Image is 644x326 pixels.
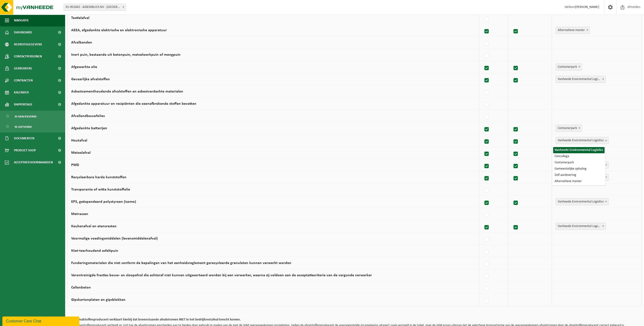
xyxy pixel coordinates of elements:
[71,151,91,155] label: Metaalafval
[556,63,582,71] span: Containerpark
[14,144,36,156] span: Product Shop
[556,76,606,83] span: Vanheede Environmental Logistics
[14,86,29,98] span: Kalender
[71,90,183,93] label: Asbestcementhoudende afvalstoffen en asbestverdachte materialen
[71,212,88,216] label: Matrassen
[14,98,32,111] span: Rapportage
[63,4,126,11] span: 01-901842 - ASSEMBLICS NV - HARELBEKE
[71,16,89,20] label: Textielafval
[71,224,117,228] label: Keukenafval en etensresten
[71,126,107,130] label: Afgedankte batterijen
[556,125,582,132] span: Containerpark
[72,318,241,321] b: De afvalstoffenproducent verklaart hierbij dat bovenstaande afvalstromen NIET in het bedrijfsrest...
[71,53,181,57] label: Inert puin, bestaande uit betonpuin, metselwerkpuin of mengpuin
[71,249,118,253] label: Niet-teerhoudend asfaltpuin
[14,14,29,26] span: Navigatie
[556,27,590,34] span: Alternatieve manier
[556,64,582,70] span: Containerpark
[553,178,605,185] li: Alternatieve manier
[575,5,599,9] strong: [PERSON_NAME]
[14,62,32,74] span: Gebruikers
[71,114,105,118] label: Afvallandbouwfolies
[71,102,196,106] label: Afgedankte apparatuur en recipiënten die ozonafbrekende stoffen bevatten
[556,125,582,132] span: Containerpark
[556,198,609,205] span: Vanheede Environmental Logistics
[1,112,64,121] a: In grafiekvorm
[14,26,32,38] span: Dashboard
[71,77,110,81] label: Gevaarlijke afvalstoffen
[71,65,97,69] label: Afgewerkte olie
[71,188,130,191] label: Transparante of witte kunststoffolie
[15,122,31,131] span: In lijstvorm
[553,172,605,178] li: Zelf aanlevering
[14,50,42,62] span: Contactpersonen
[71,261,291,265] label: Funderingsmaterialen die niet conform de bepalingen van het eenheidsreglement gerecycleerde granu...
[71,28,167,32] label: AEEA, afgedankte elektrische en elektronische apparatuur
[556,76,606,83] span: Vanheede Environmental Logistics
[556,27,590,34] span: Alternatieve manier
[556,198,608,205] span: Vanheede Environmental Logistics
[71,237,158,240] label: Voormalige voedingsmiddelen (levensmiddelenafval)
[71,41,92,44] label: Afvalbanden
[71,286,91,289] label: Cellenbeton
[553,147,605,153] li: Vanheede Environmental Logistics
[71,139,87,142] label: Houtafval
[71,298,125,302] label: Gipskartonplaten en gipsblokken
[71,163,79,167] label: PMD
[14,38,42,50] span: Bedrijfsgegevens
[2,315,80,326] iframe: chat widget
[71,273,372,277] label: Verontreinigde fracties bouw- en sloopafval die achteraf niet kunnen uitgesorteerd worden bij een...
[14,132,34,144] span: Documenten
[64,4,126,11] span: 01-901842 - ASSEMBLICS NV - HARELBEKE
[14,156,53,168] span: Acceptatievoorwaarden
[1,122,64,131] a: In lijstvorm
[553,166,605,172] li: Gemeentelijke ophaling
[14,74,33,86] span: Contracten
[15,112,36,121] span: In grafiekvorm
[556,223,606,230] span: Vanheede Environmental Logistics
[553,160,605,166] li: Containerpark
[71,175,126,179] label: Recycleerbare harde kunststoffen
[553,153,605,160] li: Concullega
[556,137,608,144] span: Vanheede Environmental Logistics
[556,223,606,230] span: Vanheede Environmental Logistics
[71,200,136,204] label: EPS, geëxpandeerd polystyreen (isomo)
